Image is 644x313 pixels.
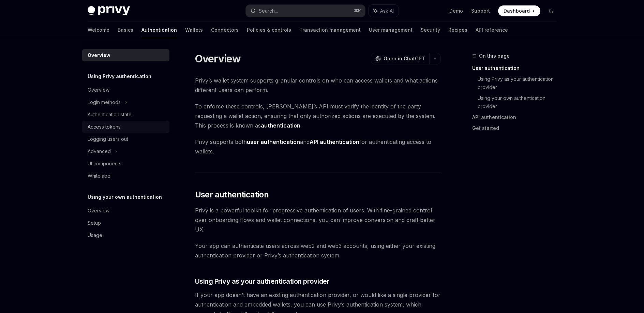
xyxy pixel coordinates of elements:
a: Connectors [211,22,239,38]
a: Whitelabel [82,170,169,182]
div: Advanced [88,147,111,155]
div: UI components [88,160,121,168]
strong: authentication [261,122,300,129]
div: Overview [88,207,109,215]
a: Setup [82,217,169,229]
a: Get started [472,123,562,134]
a: Welcome [88,22,109,38]
a: API authentication [472,112,562,123]
a: Using Privy as your authentication provider [478,74,562,93]
a: Logging users out [82,133,169,145]
div: Setup [88,219,101,227]
span: Ask AI [380,8,394,14]
div: Logging users out [88,135,128,143]
span: Open in ChatGPT [384,55,425,62]
a: Recipes [448,22,467,38]
h5: Using your own authentication [88,193,162,201]
div: Whitelabel [88,172,111,180]
div: Search... [259,7,278,15]
a: Overview [82,49,169,61]
h5: Using Privy authentication [88,72,151,80]
span: Privy supports both and for authenticating access to wallets. [195,137,441,156]
a: Usage [82,229,169,241]
div: Access tokens [88,123,121,131]
span: Privy’s wallet system supports granular controls on who can access wallets and what actions diffe... [195,76,441,95]
strong: user authentication [247,138,300,145]
a: Using your own authentication provider [478,93,562,112]
div: Authentication state [88,110,132,119]
a: User authentication [472,63,562,74]
button: Search...⌘K [246,5,365,17]
a: UI components [82,158,169,170]
span: Using Privy as your authentication provider [195,277,330,286]
a: Security [421,22,440,38]
img: dark logo [88,6,130,16]
span: ⌘ K [354,8,361,14]
button: Ask AI [369,5,399,17]
span: On this page [479,52,510,60]
a: Basics [118,22,133,38]
div: Usage [88,231,102,239]
a: User management [369,22,413,38]
strong: API authentication [310,138,359,145]
div: Overview [88,51,110,59]
h1: Overview [195,53,241,65]
span: User authentication [195,189,269,200]
a: Authentication state [82,108,169,121]
span: Dashboard [504,8,530,14]
a: Authentication [141,22,177,38]
span: Privy is a powerful toolkit for progressive authentication of users. With fine-grained control ov... [195,206,441,234]
a: Demo [449,8,463,14]
div: Overview [88,86,109,94]
a: Policies & controls [247,22,291,38]
a: Dashboard [498,5,540,16]
button: Open in ChatGPT [371,53,429,64]
a: Wallets [185,22,203,38]
button: Toggle dark mode [546,5,557,16]
a: Overview [82,84,169,96]
a: Access tokens [82,121,169,133]
a: Transaction management [299,22,361,38]
div: Login methods [88,98,121,106]
a: Support [471,8,490,14]
span: Your app can authenticate users across web2 and web3 accounts, using either your existing authent... [195,241,441,260]
a: API reference [476,22,508,38]
a: Overview [82,205,169,217]
span: To enforce these controls, [PERSON_NAME]’s API must verify the identity of the party requesting a... [195,102,441,130]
